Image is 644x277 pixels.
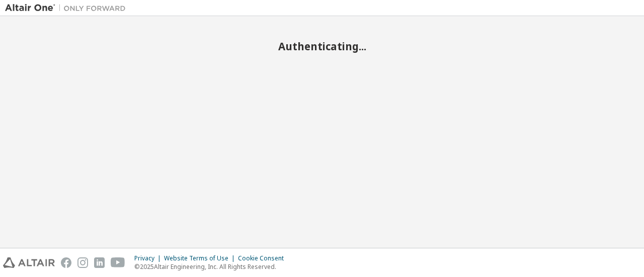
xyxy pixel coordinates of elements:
[94,257,105,268] img: linkedin.svg
[3,257,55,268] img: altair_logo.svg
[111,257,125,268] img: youtube.svg
[77,257,88,268] img: instagram.svg
[134,262,290,271] p: © 2025 Altair Engineering, Inc. All Rights Reserved.
[5,3,131,13] img: Altair One
[238,254,290,262] div: Cookie Consent
[134,254,164,262] div: Privacy
[164,254,238,262] div: Website Terms of Use
[61,257,71,268] img: facebook.svg
[5,40,639,53] h2: Authenticating...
